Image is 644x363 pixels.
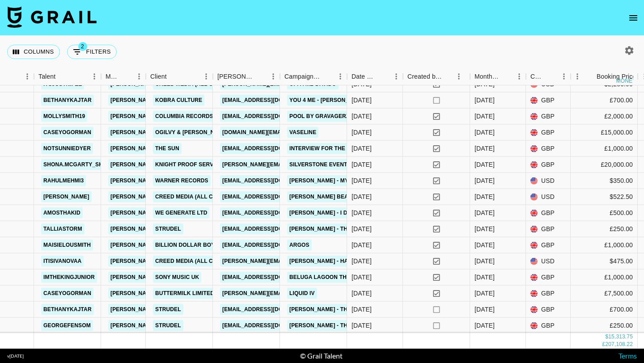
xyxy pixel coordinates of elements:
[287,79,339,90] a: Offa Me-Davido
[321,70,334,83] button: Sort
[352,80,372,89] div: 28/04/2025
[475,257,495,266] div: May '25
[287,320,466,331] a: [PERSON_NAME] - The [PERSON_NAME] ([PERSON_NAME] Edit)
[526,68,571,85] div: Currency
[41,111,87,122] a: mollysmith19
[108,95,254,106] a: [PERSON_NAME][EMAIL_ADDRESS][DOMAIN_NAME]
[220,207,320,219] a: [EMAIL_ADDRESS][DOMAIN_NAME]
[571,157,638,173] div: £20,000.00
[571,189,638,205] div: $522.50
[220,111,320,122] a: [EMAIL_ADDRESS][DOMAIN_NAME]
[287,143,380,154] a: Interview for The Sun [DATE]
[284,68,321,85] div: Campaign (Type)
[513,70,526,83] button: Menu
[475,112,495,121] div: May '25
[526,253,571,270] div: USD
[153,320,183,331] a: Strudel
[220,272,320,283] a: [EMAIL_ADDRESS][DOMAIN_NAME]
[41,224,85,235] a: talliastorm
[41,79,84,90] a: itsjustnifee
[41,143,93,154] a: notsunniedyer
[571,237,638,253] div: £1,000.00
[377,70,390,83] button: Sort
[352,224,372,233] div: 20/05/2025
[287,191,535,203] a: [PERSON_NAME] beat hurricane wisdom, a boogie wit da hoodie | Winter's Over
[108,272,254,283] a: [PERSON_NAME][EMAIL_ADDRESS][DOMAIN_NAME]
[616,78,636,84] div: money
[287,127,318,138] a: Vaseline
[352,128,372,137] div: 08/04/2025
[287,304,466,315] a: [PERSON_NAME] - The [PERSON_NAME] ([PERSON_NAME] Edit)
[108,224,254,235] a: [PERSON_NAME][EMAIL_ADDRESS][DOMAIN_NAME]
[41,272,97,283] a: imthekingjunior
[352,96,372,105] div: 28/04/2025
[101,68,146,85] div: Manager
[475,273,495,282] div: May '25
[557,70,571,83] button: Menu
[41,304,94,315] a: bethanykajtar
[41,175,86,186] a: rahulmehmi3
[153,304,183,315] a: Strudel
[153,143,182,154] a: The Sun
[199,70,213,83] button: Menu
[41,95,94,106] a: bethanykajtar
[7,6,97,28] img: Grail Talent
[287,207,416,219] a: [PERSON_NAME] - I don't feel like dancin'
[55,70,68,83] button: Sort
[571,270,638,286] div: £1,000.00
[608,333,633,341] div: 15,313.75
[7,353,24,359] div: v [DATE]
[475,176,495,185] div: May '25
[475,289,495,298] div: May '25
[352,257,372,266] div: 19/05/2025
[571,318,638,334] div: £250.00
[352,241,372,249] div: 05/05/2025
[287,224,466,235] a: [PERSON_NAME] - The [PERSON_NAME] ([PERSON_NAME] Edit)
[220,143,320,154] a: [EMAIL_ADDRESS][DOMAIN_NAME]
[254,70,267,83] button: Sort
[41,240,93,251] a: maisielousmith
[217,68,254,85] div: [PERSON_NAME]
[153,224,183,235] a: Strudel
[41,159,127,170] a: shona.mcgarty_shoniqua
[38,68,55,85] div: Talent
[153,111,275,122] a: Columbia Records [GEOGRAPHIC_DATA]
[41,127,93,138] a: caseyogorman
[475,208,495,217] div: May '25
[352,273,372,282] div: 21/05/2025
[526,318,571,334] div: GBP
[300,351,343,360] div: © Grail Talent
[287,256,382,267] a: [PERSON_NAME] - Hairdresser
[526,205,571,221] div: GBP
[153,79,246,90] a: Creed Media (All Campaigns)
[41,320,93,331] a: georgefensom
[287,240,312,251] a: Argos
[352,112,372,121] div: 28/04/2025
[108,143,254,154] a: [PERSON_NAME][EMAIL_ADDRESS][DOMAIN_NAME]
[108,288,254,299] a: [PERSON_NAME][EMAIL_ADDRESS][DOMAIN_NAME]
[41,191,92,203] a: [PERSON_NAME]
[352,289,372,298] div: 21/05/2025
[34,68,101,85] div: Talent
[475,241,495,249] div: May '25
[475,68,500,85] div: Month Due
[571,205,638,221] div: £500.00
[475,80,495,89] div: May '25
[220,159,412,170] a: [PERSON_NAME][EMAIL_ADDRESS][PERSON_NAME][DOMAIN_NAME]
[153,207,209,219] a: We Generate Ltd
[287,272,419,283] a: Beluga lagoon The [PERSON_NAME] Remix
[526,157,571,173] div: GBP
[120,70,132,83] button: Sort
[108,175,254,186] a: [PERSON_NAME][EMAIL_ADDRESS][DOMAIN_NAME]
[352,208,372,217] div: 09/05/2025
[407,68,442,85] div: Created by Grail Team
[108,127,254,138] a: [PERSON_NAME][EMAIL_ADDRESS][DOMAIN_NAME]
[108,207,254,219] a: [PERSON_NAME][EMAIL_ADDRESS][DOMAIN_NAME]
[334,70,347,83] button: Menu
[526,189,571,205] div: USD
[475,96,495,105] div: May '25
[153,127,298,138] a: Ogilvy & [PERSON_NAME] Group (Holdings) Ltd
[132,70,146,83] button: Menu
[88,70,101,83] button: Menu
[108,111,254,122] a: [PERSON_NAME][EMAIL_ADDRESS][DOMAIN_NAME]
